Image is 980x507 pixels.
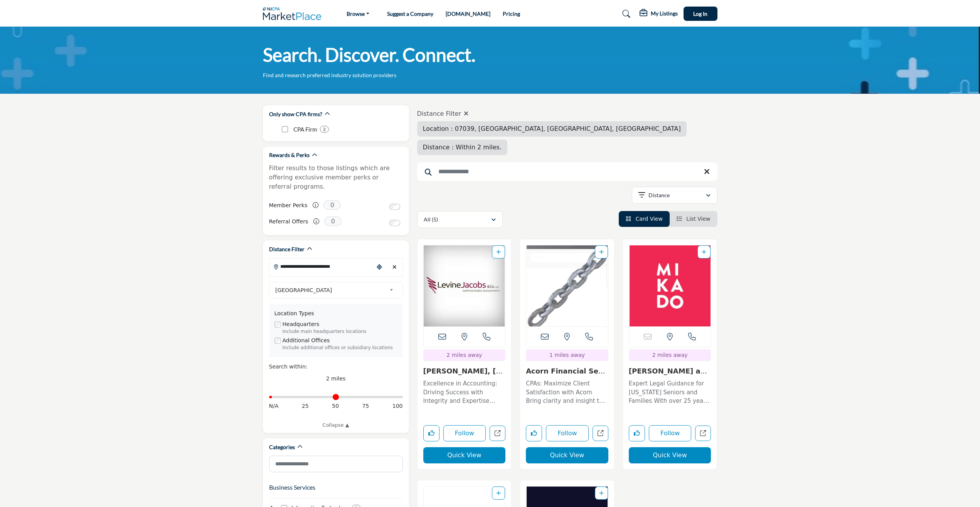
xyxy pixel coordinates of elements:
[629,245,711,326] a: Open Listing in new tab
[269,245,305,253] h2: Distance Filter
[446,352,482,358] span: 2 miles away
[599,490,604,496] a: Add To List
[651,10,678,17] h5: My Listings
[423,125,681,132] span: Location : 07039, [GEOGRAPHIC_DATA], [GEOGRAPHIC_DATA], [GEOGRAPHIC_DATA]
[632,187,717,204] button: Distance
[387,10,433,17] a: Suggest a Company
[269,110,322,118] h2: Only show CPA firms?
[275,286,386,295] span: [GEOGRAPHIC_DATA]
[490,426,505,441] a: Open levine-jacobs-company-llc in new tab
[503,10,520,17] a: Pricing
[649,425,692,441] button: Follow
[670,211,717,227] li: List View
[269,456,403,472] input: Search Category
[684,7,717,21] button: Log In
[269,402,279,410] span: N/A
[326,375,346,382] span: 2 miles
[269,363,403,371] div: Search within:
[695,426,711,441] a: Open hauptman-and-hauptman-pc in new tab
[424,245,505,326] img: Levine, Jacobs & Company, LLC
[324,216,342,226] span: 0
[323,127,326,132] b: 2
[423,425,439,441] button: Like listing
[417,162,717,181] input: Search Keyword
[269,483,315,492] button: Business Services
[629,367,710,384] a: [PERSON_NAME] and Hauptma...
[282,126,288,132] input: CPA Firm checkbox
[629,425,645,441] button: Like listing
[263,43,475,67] h1: Search. Discover. Connect.
[320,126,329,133] div: 2 Results For CPA Firm
[423,367,506,375] h3: Levine, Jacobs & Company, LLC
[423,379,506,406] p: Excellence in Accounting: Driving Success with Integrity and Expertise Since [DATE] For over seve...
[389,259,401,275] div: Clear search location
[269,215,308,228] label: Referral Offers
[526,245,608,326] img: Acorn Financial Services
[526,245,608,326] a: Open Listing in new tab
[496,490,501,496] a: Add To List
[374,259,385,275] div: Choose your current location
[702,249,706,255] a: Add To List
[423,447,506,463] button: Quick View
[677,216,711,222] a: View List
[269,443,295,451] h2: Categories
[424,216,438,223] p: All (5)
[269,151,310,159] h2: Rewards & Perks
[546,425,589,441] button: Follow
[269,164,403,191] p: Filter results to those listings which are offering exclusive member perks or referral programs.
[526,367,608,375] h3: Acorn Financial Services
[599,249,604,255] a: Add To List
[269,259,374,274] input: Search Location
[626,216,663,222] a: View Card
[341,8,375,19] a: Browse
[274,309,397,318] div: Location Types
[629,447,711,463] button: Quick View
[619,211,670,227] li: Card View
[629,367,711,375] h3: Hauptman and Hauptman, PC
[648,191,670,199] p: Distance
[549,352,585,358] span: 1 miles away
[446,10,490,17] a: [DOMAIN_NAME]
[424,245,505,326] a: Open Listing in new tab
[496,249,501,255] a: Add To List
[392,402,403,410] span: 100
[417,211,503,228] button: All (5)
[629,377,711,406] a: Expert Legal Guidance for [US_STATE] Seniors and Families With over 25 years of experience, the k...
[389,220,400,226] input: Switch to Referral Offers
[629,379,711,406] p: Expert Legal Guidance for [US_STATE] Seniors and Families With over 25 years of experience, the k...
[526,425,542,441] button: Like listing
[293,125,317,134] p: CPA Firm: CPA Firm
[283,320,320,328] label: Headquarters
[526,447,608,463] button: Quick View
[526,367,605,384] a: Acorn Financial Serv...
[362,402,369,410] span: 75
[423,367,503,392] a: [PERSON_NAME], [PERSON_NAME] & Com...
[323,200,341,210] span: 0
[269,421,403,429] a: Collapse ▲
[389,204,400,210] input: Switch to Member Perks
[283,328,397,335] div: Include main headquarters locations
[693,10,707,17] span: Log In
[526,377,608,406] a: CPAs: Maximize Client Satisfaction with Acorn Bring clarity and insight to your financial plans w...
[302,402,309,410] span: 25
[526,379,608,406] p: CPAs: Maximize Client Satisfaction with Acorn Bring clarity and insight to your financial plans w...
[332,402,339,410] span: 50
[686,216,710,222] span: List View
[629,245,711,326] img: Hauptman and Hauptman, PC
[423,377,506,406] a: Excellence in Accounting: Driving Success with Integrity and Expertise Since [DATE] For over seve...
[635,216,662,222] span: Card View
[283,345,397,352] div: Include additional offices or subsidiary locations
[263,71,396,79] p: Find and research preferred industry solution providers
[269,199,308,212] label: Member Perks
[423,144,502,151] span: Distance : Within 2 miles.
[443,425,486,441] button: Follow
[417,110,717,117] h4: Distance Filter
[652,352,688,358] span: 2 miles away
[593,426,608,441] a: Open acorn-financial-services in new tab
[640,9,678,19] div: My Listings
[283,336,330,345] label: Additional Offices
[615,8,635,20] a: Search
[263,7,325,20] img: Site Logo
